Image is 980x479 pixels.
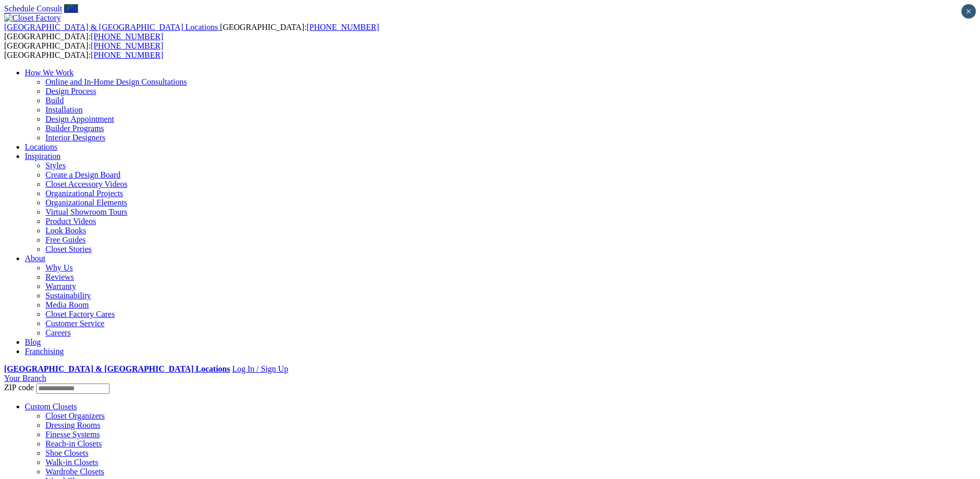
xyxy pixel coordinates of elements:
a: Closet Accessory Videos [45,180,128,188]
a: Reviews [45,273,74,281]
span: [GEOGRAPHIC_DATA] & [GEOGRAPHIC_DATA] Locations [4,23,218,31]
span: [GEOGRAPHIC_DATA]: [GEOGRAPHIC_DATA]: [4,41,163,59]
a: Interior Designers [45,133,105,142]
a: Locations [25,142,57,151]
a: [PHONE_NUMBER] [91,51,163,59]
input: Enter your Zip code [36,384,110,394]
a: Organizational Elements [45,198,127,207]
a: Dressing Rooms [45,421,100,429]
a: Installation [45,105,83,114]
button: Close [961,4,976,19]
a: Virtual Showroom Tours [45,207,128,216]
a: Create a Design Board [45,170,120,179]
a: Wardrobe Closets [45,467,104,476]
a: Your Branch [4,374,46,382]
img: Closet Factory [4,13,61,23]
a: Inspiration [25,152,60,161]
a: Franchising [25,347,64,356]
a: Closet Stories [45,245,91,253]
a: Design Process [45,87,96,95]
a: Builder Programs [45,124,104,133]
a: [PHONE_NUMBER] [91,41,163,50]
a: Closet Factory Cares [45,310,115,318]
a: Finesse Systems [45,430,100,439]
a: [GEOGRAPHIC_DATA] & [GEOGRAPHIC_DATA] Locations [4,23,220,31]
a: Build [45,96,64,105]
a: Blog [25,338,41,346]
span: ZIP code [4,383,34,392]
a: Organizational Projects [45,189,123,198]
a: Why Us [45,263,73,272]
a: Sustainability [45,291,91,300]
a: Product Videos [45,217,96,226]
a: [PHONE_NUMBER] [91,32,163,41]
a: [PHONE_NUMBER] [306,23,379,31]
a: How We Work [25,68,74,77]
a: Reach-in Closets [45,439,102,448]
a: Call [64,4,78,13]
a: About [25,254,45,263]
a: Closet Organizers [45,411,105,420]
a: Design Appointment [45,115,114,123]
a: Styles [45,161,66,170]
a: Warranty [45,282,76,291]
a: [GEOGRAPHIC_DATA] & [GEOGRAPHIC_DATA] Locations [4,364,230,373]
a: Walk-in Closets [45,458,98,467]
span: [GEOGRAPHIC_DATA]: [GEOGRAPHIC_DATA]: [4,23,379,41]
a: Careers [45,328,71,337]
a: Customer Service [45,319,104,328]
a: Free Guides [45,235,86,244]
a: Custom Closets [25,402,77,411]
a: Media Room [45,300,89,309]
a: Schedule Consult [4,4,62,13]
a: Shoe Closets [45,449,88,457]
a: Log In / Sign Up [232,364,288,373]
a: Look Books [45,226,86,235]
a: Online and In-Home Design Consultations [45,77,187,86]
